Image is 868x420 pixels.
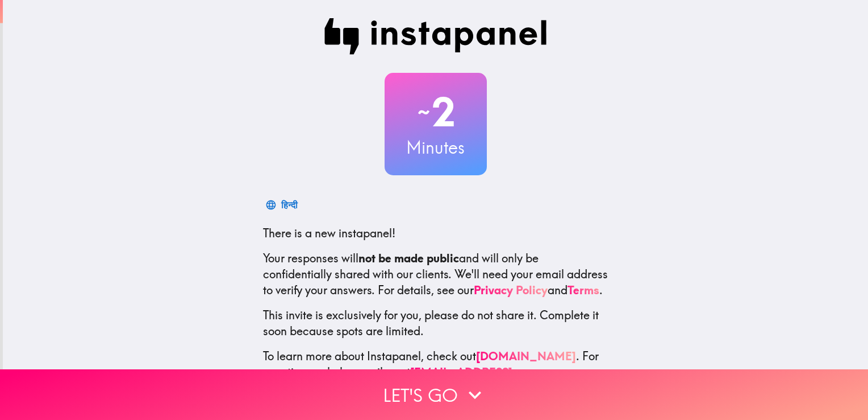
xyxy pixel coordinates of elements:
h2: 2 [385,89,487,135]
p: Your responses will and will only be confidentially shared with our clients. We'll need your emai... [263,250,608,298]
button: हिन्दी [263,193,302,216]
a: Privacy Policy [474,283,548,297]
a: [DOMAIN_NAME] [476,349,576,363]
h3: Minutes [385,135,487,159]
img: Instapanel [324,18,547,55]
div: हिन्दी [281,197,298,213]
p: This invite is exclusively for you, please do not share it. Complete it soon because spots are li... [263,307,608,339]
p: To learn more about Instapanel, check out . For questions or help, email us at . [263,348,608,396]
b: not be made public [358,251,459,265]
a: Terms [567,283,599,297]
span: ~ [416,95,432,129]
span: There is a new instapanel! [263,226,395,240]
